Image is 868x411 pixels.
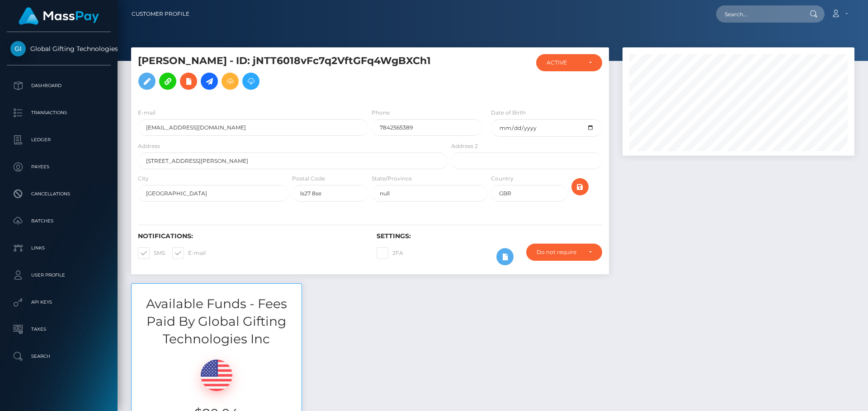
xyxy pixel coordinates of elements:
[292,175,325,183] label: Postal Code
[7,237,111,259] a: Links
[526,244,602,261] button: Do not require
[10,106,107,120] p: Transactions
[7,102,111,124] a: Transactions
[7,318,111,341] a: Taxes
[372,175,412,183] label: State/Province
[132,5,189,23] a: Customer Profile
[7,345,111,368] a: Search
[7,210,111,232] a: Batches
[10,296,107,309] p: API Keys
[10,268,107,282] p: User Profile
[138,175,149,183] label: City
[138,109,156,117] label: E-mail
[10,133,107,147] p: Ledger
[716,5,801,23] input: Search...
[7,45,111,53] span: Global Gifting Technologies Inc
[537,249,581,256] div: Do not require
[10,350,107,363] p: Search
[201,73,218,90] a: Initiate Payout
[10,214,107,228] p: Batches
[377,232,602,240] h6: Settings:
[491,175,514,183] label: Country
[10,241,107,255] p: Links
[7,291,111,314] a: API Keys
[138,247,165,259] label: SMS
[138,142,160,150] label: Address
[491,109,526,117] label: Date of Birth
[10,160,107,174] p: Payees
[10,79,107,92] p: Dashboard
[138,54,443,94] h5: [PERSON_NAME] - ID: jNTT6018vFc7q2VftGFq4WgBXCh1
[10,187,107,201] p: Cancellations
[10,41,26,56] img: Global Gifting Technologies Inc
[7,129,111,151] a: Ledger
[7,74,111,97] a: Dashboard
[7,264,111,286] a: User Profile
[7,156,111,178] a: Payees
[536,54,602,71] button: ACTIVE
[132,295,302,348] h3: Available Funds - Fees Paid By Global Gifting Technologies Inc
[19,7,99,25] img: MassPay Logo
[138,232,363,240] h6: Notifications:
[547,59,581,66] div: ACTIVE
[372,109,390,117] label: Phone
[10,323,107,336] p: Taxes
[7,183,111,205] a: Cancellations
[201,360,232,391] img: USD.png
[377,247,403,259] label: 2FA
[172,247,206,259] label: E-mail
[451,142,478,150] label: Address 2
